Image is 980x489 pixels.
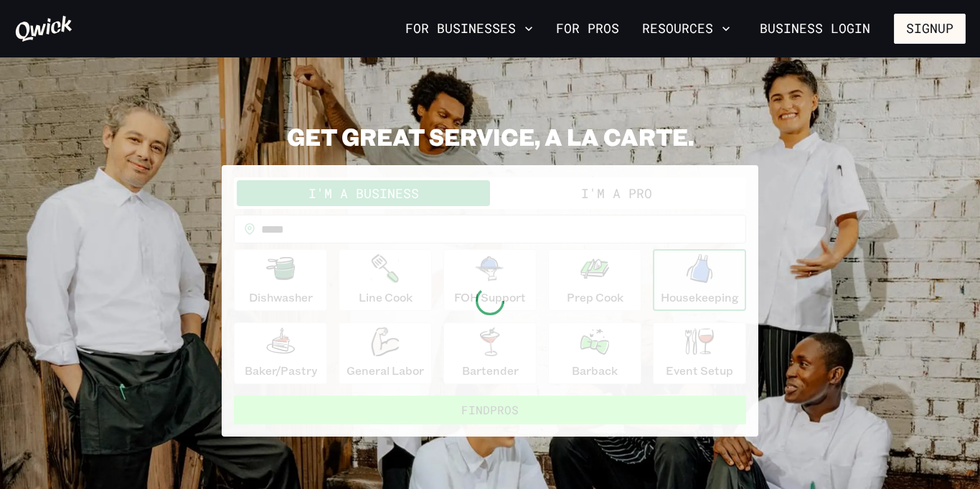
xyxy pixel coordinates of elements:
button: For Businesses [400,17,539,41]
a: For Pros [550,17,625,41]
a: Business Login [748,14,882,44]
button: Signup [894,14,966,44]
h2: GET GREAT SERVICE, A LA CARTE. [222,122,758,151]
button: Resources [636,17,736,41]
